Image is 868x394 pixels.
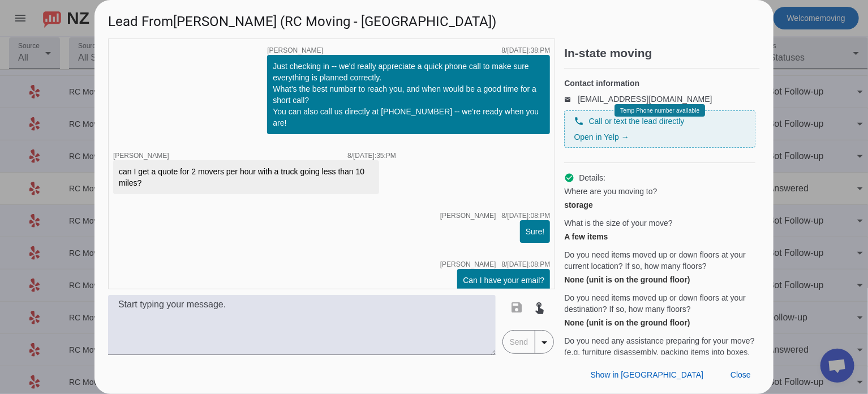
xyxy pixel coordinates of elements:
span: [PERSON_NAME] [113,152,169,160]
div: can I get a quote for 2 movers per hour with a truck going less than 10 miles? [119,166,373,189]
span: Temp Phone number available [620,108,699,114]
div: Sure! [526,226,544,237]
div: storage [564,199,755,211]
span: Call or text the lead directly [588,115,684,127]
mat-icon: phone [574,116,584,126]
span: What is the size of your move? [564,217,672,229]
span: Do you need items moved up or down floors at your destination? If so, how many floors? [564,292,755,315]
span: [PERSON_NAME] [440,261,496,268]
span: Details: [579,172,605,183]
div: None (unit is on the ground floor) [564,317,755,328]
mat-icon: touch_app [533,301,547,314]
h2: In-state moving [564,48,760,59]
span: Close [731,370,751,379]
a: [EMAIL_ADDRESS][DOMAIN_NAME] [578,95,712,104]
span: [PERSON_NAME] [267,47,323,54]
span: Do you need any assistance preparing for your move? (e.g. furniture disassembly, packing items in... [564,335,755,369]
span: [PERSON_NAME] [440,212,496,219]
div: 8/[DATE]:35:PM [347,152,396,159]
a: Open in Yelp → [574,132,629,142]
mat-icon: arrow_drop_down [538,336,551,349]
div: Can I have your email? [463,275,544,286]
span: Do you need items moved up or down floors at your current location? If so, how many floors? [564,249,755,272]
mat-icon: email [564,96,578,102]
div: None (unit is on the ground floor) [564,274,755,285]
mat-icon: check_circle [564,173,574,183]
h4: Contact information [564,78,755,89]
span: Where are you moving to? [564,186,657,197]
div: 8/[DATE]:38:PM [502,47,551,54]
div: 8/[DATE]:08:PM [502,212,551,219]
div: Just checking in -- we'd really appreciate a quick phone call to make sure everything is planned ... [273,61,544,129]
span: Show in [GEOGRAPHIC_DATA] [591,370,703,379]
button: Close [721,365,760,385]
div: A few items [564,231,755,242]
button: Show in [GEOGRAPHIC_DATA] [582,365,712,385]
div: 8/[DATE]:08:PM [502,261,551,268]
